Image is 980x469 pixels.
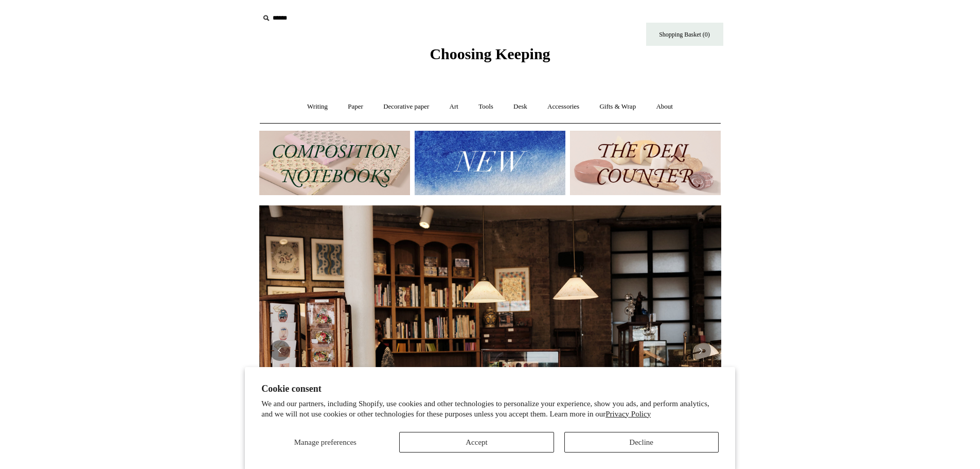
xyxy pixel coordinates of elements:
[605,410,651,418] a: Privacy Policy
[399,432,554,453] button: Accept
[647,93,682,120] a: About
[440,93,468,120] a: Art
[415,131,565,195] img: New.jpg__PID:f73bdf93-380a-4a35-bcfe-7823039498e1
[261,399,719,419] p: We and our partners, including Shopify, use cookies and other technologies to personalize your ex...
[338,93,372,120] a: Paper
[646,23,723,46] a: Shopping Basket (0)
[374,93,438,120] a: Decorative paper
[538,93,589,120] a: Accessories
[430,45,550,62] span: Choosing Keeping
[261,432,389,453] button: Manage preferences
[294,438,357,446] span: Manage preferences
[564,432,719,453] button: Decline
[690,340,711,361] button: Next
[504,93,537,120] a: Desk
[570,131,721,195] img: The Deli Counter
[590,93,645,120] a: Gifts & Wrap
[430,54,550,61] a: Choosing Keeping
[261,384,719,394] h2: Cookie consent
[270,340,290,361] button: Previous
[298,93,337,120] a: Writing
[469,93,503,120] a: Tools
[259,131,410,195] img: 202302 Composition ledgers.jpg__PID:69722ee6-fa44-49dd-a067-31375e5d54ec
